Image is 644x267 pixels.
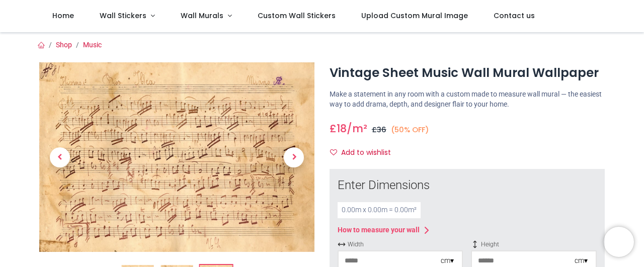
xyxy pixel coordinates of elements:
span: £ [330,121,347,136]
div: How to measure your wall [338,225,420,235]
span: Wall Stickers [100,11,146,21]
span: /m² [347,121,367,136]
span: Height [471,240,596,249]
span: Previous [50,147,70,167]
i: Add to wishlist [330,149,337,156]
span: Contact us [494,11,535,21]
div: Enter Dimensions [338,177,597,194]
a: Music [83,41,102,49]
p: Make a statement in any room with a custom made to measure wall mural — the easiest way to add dr... [330,90,605,109]
small: (50% OFF) [391,125,429,135]
iframe: Brevo live chat [604,227,634,257]
span: Upload Custom Mural Image [361,11,468,21]
img: WS-50232-03 [39,62,314,252]
a: Shop [56,41,72,49]
span: 18 [337,121,347,136]
span: Home [52,11,74,21]
span: Width [338,240,463,249]
span: £ [372,125,386,135]
span: 36 [377,125,386,135]
button: Add to wishlistAdd to wishlist [330,144,399,161]
span: Wall Murals [181,11,223,21]
a: Previous [39,91,80,224]
h1: Vintage Sheet Music Wall Mural Wallpaper [330,64,605,81]
span: Next [284,147,304,167]
div: cm ▾ [441,256,454,266]
a: Next [273,91,314,224]
div: 0.00 m x 0.00 m = 0.00 m² [338,202,421,218]
span: Custom Wall Stickers [258,11,336,21]
div: cm ▾ [575,256,588,266]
